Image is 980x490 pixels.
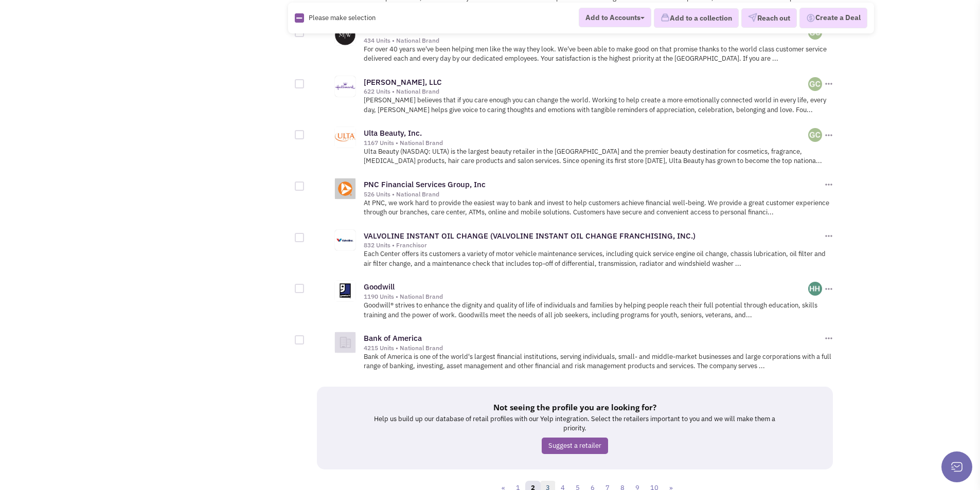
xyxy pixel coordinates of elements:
img: 4gsb4SvoTEGolcWcxLFjKw.png [808,77,822,91]
img: ihEnzECrckaN_o0XeKJygQ.png [808,282,822,296]
div: 1167 Units • National Brand [364,139,809,147]
p: For over 40 years we've been helping men like the way they look. We've been able to make good on ... [364,45,834,64]
img: Rectangle.png [295,13,304,23]
a: Suggest a retailer [542,438,608,455]
button: Reach out [741,8,797,28]
p: Goodwill® strives to enhance the dignity and quality of life of individuals and families by helpi... [364,301,834,320]
img: 4gsb4SvoTEGolcWcxLFjKw.png [808,128,822,142]
h5: Not seeing the profile you are looking for? [368,402,781,412]
img: icon-collection-lavender.png [661,13,670,22]
a: [PERSON_NAME], LLC [364,77,442,87]
a: Goodwill [364,282,395,292]
div: 832 Units • Franchisor [364,241,823,249]
p: Each Center offers its customers a variety of motor vehicle maintenance services, including quick... [364,249,834,268]
p: Bank of America is one of the world's largest financial institutions, serving individuals, small-... [364,352,834,371]
div: 622 Units • National Brand [364,87,809,96]
p: Help us build up our database of retail profiles with our Yelp integration. Select the retailers ... [368,414,781,433]
button: Add to a collection [654,8,739,28]
p: Ulta Beauty (NASDAQ: ULTA) is the largest beauty retailer in the [GEOGRAPHIC_DATA] and the premie... [364,147,834,166]
div: 4215 Units • National Brand [364,344,823,352]
span: Please make selection [309,13,376,22]
a: PNC Financial Services Group, Inc [364,179,486,189]
button: Create a Deal [799,8,867,28]
a: Men's Wearhouse [364,26,426,35]
p: [PERSON_NAME] believes that if you care enough you can change the world. Working to help create a... [364,96,834,115]
a: VALVOLINE INSTANT OIL CHANGE (VALVOLINE INSTANT OIL CHANGE FRANCHISING, INC.) [364,231,696,241]
img: Deal-Dollar.png [806,12,815,24]
p: At PNC, we work hard to provide the easiest way to bank and invest to help customers achieve fina... [364,198,834,217]
div: 434 Units • National Brand [364,37,809,45]
a: Bank of America [364,333,422,343]
img: VectorPaper_Plane.png [748,13,757,22]
a: Ulta Beauty, Inc. [364,128,422,138]
div: 526 Units • National Brand [364,190,823,198]
div: 1190 Units • National Brand [364,293,809,301]
button: Add to Accounts [579,8,651,27]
